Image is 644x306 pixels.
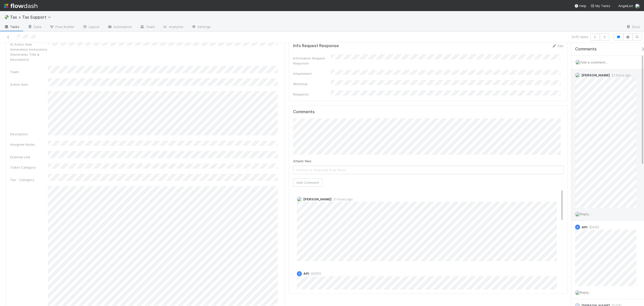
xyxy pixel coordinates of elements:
span: Add a comment... [580,60,608,64]
img: avatar_d45d11ee-0024-4901-936f-9df0a9cc3b4e.png [635,4,640,9]
img: logo-inverted-e16ddd16eac7371096b0.svg [4,2,37,10]
div: Action Item [10,82,48,87]
a: Docs [622,23,644,31]
img: avatar_d45d11ee-0024-4901-936f-9df0a9cc3b4e.png [575,60,580,65]
span: A [577,226,579,229]
div: Description [10,132,48,137]
span: Flow Builder [49,24,74,29]
label: Attach files: [293,159,312,164]
div: Ticket Category [10,165,48,170]
a: Team [136,23,159,31]
span: Reply... [580,212,591,216]
div: API [297,271,302,276]
div: Tax - Category [10,177,48,182]
span: Tax > Tax Support [10,15,54,20]
span: Tasks [4,24,20,29]
div: Workflow [293,81,331,86]
span: AngelList [618,4,633,8]
a: Analytics [159,23,187,31]
a: Settings [187,23,215,31]
button: Add Comment [293,178,322,187]
span: Choose or drag and drop file(s) [293,166,563,174]
div: Help [574,3,586,8]
span: [DATE] [587,225,599,229]
span: Comments [575,47,597,52]
div: Requestor [293,92,331,97]
h5: Comments [293,109,563,114]
div: Team [10,69,48,74]
span: 2 of 5 tasks [572,34,588,39]
span: Reply... [580,290,591,294]
span: 💸 [4,15,9,19]
img: avatar_8fe3758e-7d23-4e6b-a9f5-b81892974716.png [575,73,580,78]
span: My Tasks [590,4,610,8]
div: Information Request Response [293,56,331,66]
div: API [575,225,580,230]
span: A [299,272,300,275]
span: 21 hours ago [610,73,631,77]
span: API [303,271,309,276]
a: Flow Builder [45,23,78,31]
a: Layout [78,23,103,31]
span: [DATE] [309,272,321,276]
span: 21 hours ago [332,197,353,201]
img: avatar_8fe3758e-7d23-4e6b-a9f5-b81892974716.png [297,197,302,202]
div: External Link [10,155,48,160]
span: [PERSON_NAME] [582,73,610,77]
span: [PERSON_NAME] [303,197,332,201]
h5: Info Request Response [293,43,339,48]
span: API [582,225,587,229]
a: Data [24,23,45,31]
img: avatar_d45d11ee-0024-4901-936f-9df0a9cc3b4e.png [575,290,580,295]
img: avatar_d45d11ee-0024-4901-936f-9df0a9cc3b4e.png [575,212,580,217]
a: Automation [103,23,136,31]
div: Assignee Notes [10,142,48,147]
a: My Tasks [590,3,610,8]
a: Edit [552,44,563,48]
div: Attachment [293,71,331,76]
div: AI Action Item Generation Instructions (Generates Title & Description) [10,42,48,62]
